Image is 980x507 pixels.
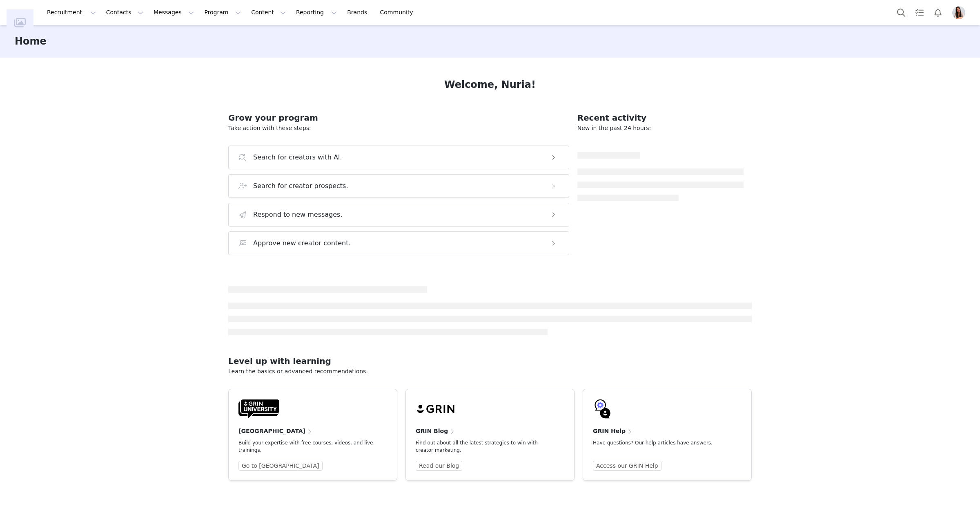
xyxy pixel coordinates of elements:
a: Tasks [911,3,929,22]
h1: Welcome, Nuria! [444,77,536,92]
img: grin-logo-black.svg [416,399,457,419]
h2: Grow your program [228,112,569,124]
h4: [GEOGRAPHIC_DATA] [238,427,305,435]
button: Recruitment [42,3,101,22]
button: Profile [947,6,973,19]
h4: GRIN Help [593,427,626,435]
button: Program [199,3,246,22]
p: Learn the basics or advanced recommendations. [228,367,752,376]
button: Search [892,3,910,22]
img: GRIN-University-Logo-Black.svg [238,399,279,419]
a: Community [375,3,422,22]
p: New in the past 24 hours: [577,124,744,132]
p: Build your expertise with free courses, videos, and live trainings. [238,439,374,454]
h3: Home [15,34,47,49]
img: a5b819e6-6e44-45d8-8023-5ae97fb803db.jpg [952,6,965,19]
button: Approve new creator content. [228,231,569,255]
p: Find out about all the latest strategies to win with creator marketing. [416,439,551,454]
h2: Level up with learning [228,355,752,367]
button: Content [246,3,291,22]
h4: GRIN Blog [416,427,448,435]
button: Reporting [291,3,342,22]
p: Have questions? Our help articles have answers. [593,439,728,446]
a: Access our GRIN Help [593,461,661,471]
a: Brands [342,3,374,22]
button: Contacts [101,3,148,22]
a: Read our Blog [416,461,462,471]
button: Messages [149,3,199,22]
button: Respond to new messages. [228,203,569,227]
a: Go to [GEOGRAPHIC_DATA] [238,461,323,471]
h3: Search for creators with AI. [253,153,342,162]
p: Take action with these steps: [228,124,569,132]
img: GRIN-help-icon.svg [593,399,612,419]
h3: Respond to new messages. [253,210,343,220]
button: Search for creator prospects. [228,174,569,198]
h2: Recent activity [577,112,744,124]
h3: Search for creator prospects. [253,181,348,191]
button: Search for creators with AI. [228,146,569,169]
h3: Approve new creator content. [253,238,351,248]
button: Notifications [929,3,947,22]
